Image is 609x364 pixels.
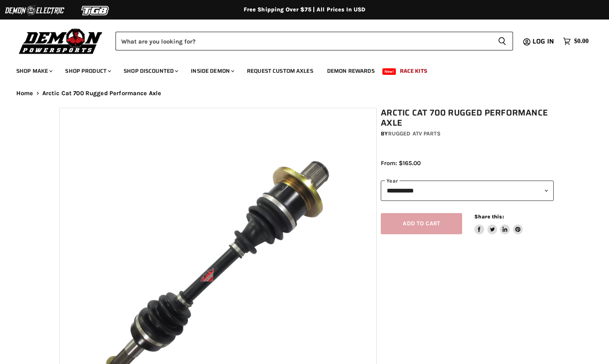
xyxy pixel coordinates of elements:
a: Shop Product [59,63,116,79]
a: $0.00 [559,35,593,47]
a: Shop Discounted [118,63,183,79]
img: Demon Electric Logo 2 [4,3,65,18]
a: Home [16,90,33,97]
span: Share this: [474,214,504,220]
a: Request Custom Axles [241,63,319,79]
select: year [381,181,554,201]
img: Demon Powersports [16,26,105,55]
img: TGB Logo 2 [65,3,126,18]
button: Search [491,32,513,50]
aside: Share this: [474,213,523,235]
a: Log in [529,38,559,45]
span: From: $165.00 [381,159,421,167]
span: Arctic Cat 700 Rugged Performance Axle [42,90,162,97]
a: Race Kits [394,63,433,79]
span: $0.00 [574,37,589,45]
a: Demon Rewards [321,63,381,79]
a: Inside Demon [185,63,239,79]
input: Search [116,32,491,50]
a: Rugged ATV Parts [388,130,441,137]
a: Shop Make [10,63,57,79]
span: New! [382,68,396,75]
ul: Main menu [10,59,587,79]
form: Product [116,32,513,50]
div: by [381,129,554,138]
span: Log in [533,36,554,46]
h1: Arctic Cat 700 Rugged Performance Axle [381,108,554,128]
